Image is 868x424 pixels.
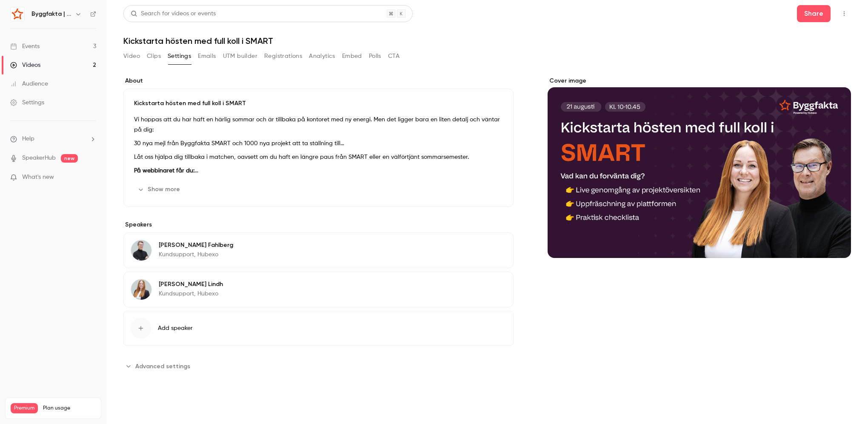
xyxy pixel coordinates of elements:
div: Peter Fahlberg[PERSON_NAME] FahlbergKundsupport, Hubexo [123,232,514,268]
p: [PERSON_NAME] Lindh [159,280,223,289]
button: Clips [147,49,161,63]
span: What's new [22,173,54,182]
button: Share [797,5,831,22]
h6: Byggfakta | Powered by Hubexo [31,10,71,18]
strong: På webbinaret får du: [134,168,198,174]
p: 30 nya mejl från Byggfakta SMART och 1000 nya projekt att ta ställning till… [134,138,503,149]
button: Emails [198,49,216,63]
div: Settings [10,98,44,107]
button: Advanced settings [123,359,195,373]
img: Peter Fahlberg [131,240,151,261]
button: Analytics [309,49,335,63]
div: Search for videos or events [131,9,216,18]
button: Polls [369,49,381,63]
button: Registrations [264,49,302,63]
img: Byggfakta | Powered by Hubexo [11,7,24,21]
span: Help [22,135,34,143]
div: Videos [10,61,40,69]
a: SpeakerHub [22,154,56,163]
h1: Kickstarta hösten med full koll i SMART [123,36,851,46]
button: Embed [342,49,362,63]
span: Plan usage [43,405,96,412]
span: Add speaker [158,324,193,332]
p: Låt oss hjälpa dig tillbaka i matchen, oavsett om du haft en längre paus från SMART eller en välf... [134,152,503,162]
button: Top Bar Actions [837,7,851,20]
label: Speakers [123,221,514,229]
label: About [123,77,514,85]
section: Cover image [548,77,851,258]
span: Premium [11,403,38,413]
p: Kundsupport, Hubexo [159,289,223,298]
p: Vi hoppas att du har haft en härlig sommar och är tillbaka på kontoret med ny energi. Men det lig... [134,115,503,135]
button: Settings [168,49,191,63]
p: [PERSON_NAME] Fahlberg [159,241,233,249]
label: Cover image [548,77,851,85]
div: Nathalie Lindh[PERSON_NAME] LindhKundsupport, Hubexo [123,272,514,307]
button: CTA [388,49,400,63]
button: Show more [134,183,185,196]
p: Kickstarta hösten med full koll i SMART [134,99,503,108]
li: help-dropdown-opener [10,135,96,143]
div: Audience [10,80,48,88]
img: Nathalie Lindh [131,279,151,300]
div: Events [10,42,40,51]
button: Add speaker [123,311,514,346]
span: new [61,154,78,163]
button: Video [123,49,140,63]
span: Advanced settings [135,362,190,371]
button: UTM builder [223,49,257,63]
section: Advanced settings [123,359,514,373]
p: Kundsupport, Hubexo [159,250,233,259]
